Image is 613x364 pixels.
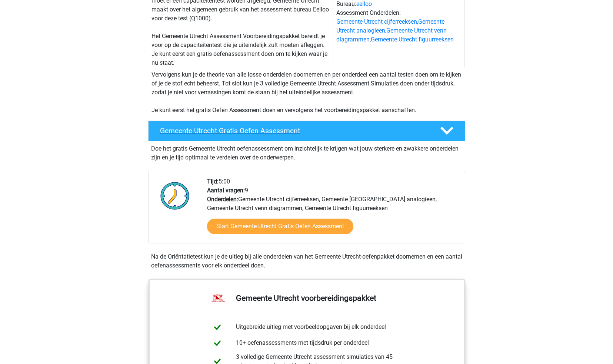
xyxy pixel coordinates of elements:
[207,187,245,194] b: Aantal vragen:
[148,252,465,270] div: Na de Oriëntatietest kun je de uitleg bij alle onderdelen van het Gemeente Utrecht-oefenpakket do...
[336,18,417,25] a: Gemeente Utrecht cijferreeksen
[148,141,465,162] div: Doe het gratis Gemeente Utrecht oefenassessment om inzichtelijk te krijgen wat jouw sterkere en z...
[207,178,219,185] b: Tijd:
[371,36,454,43] a: Gemeente Utrecht figuurreeksen
[336,27,447,43] a: Gemeente Utrecht venn diagrammen
[201,177,464,243] div: 5:00 9 Gemeente Utrecht cijferreeksen, Gemeente [GEOGRAPHIC_DATA] analogieen, Gemeente Utrecht ve...
[356,0,372,7] a: eelloo
[145,121,468,141] a: Gemeente Utrecht Gratis Oefen Assessment
[160,127,428,135] h4: Gemeente Utrecht Gratis Oefen Assessment
[156,177,194,214] img: Klok
[149,70,465,115] div: Vervolgens kun je de theorie van alle losse onderdelen doornemen en per onderdeel een aantal test...
[336,18,444,34] a: Gemeente Utrecht analogieen
[207,219,353,234] a: Start Gemeente Utrecht Gratis Oefen Assessment
[207,196,238,203] b: Onderdelen:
